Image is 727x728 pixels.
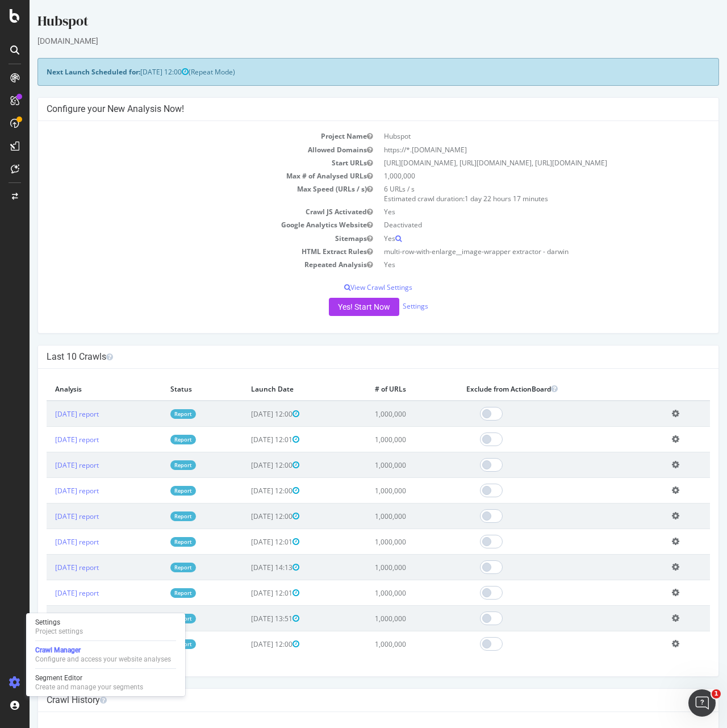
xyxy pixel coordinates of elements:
td: Start URLs [17,156,349,169]
a: Report [141,435,166,444]
a: Report [141,460,166,470]
span: [DATE] 12:00 [222,511,270,521]
span: [DATE] 13:51 [222,614,270,623]
div: Settings [35,618,83,627]
a: [DATE] report [26,537,69,547]
td: 6 URLs / s Estimated crawl duration: [349,182,680,205]
h4: Crawl History [17,694,680,706]
td: Google Analytics Website [17,218,349,231]
td: Allowed Domains [17,143,349,156]
span: [DATE] 12:00 [222,409,270,419]
span: [DATE] 12:00 [222,486,270,496]
div: Configure and access your website analyses [35,655,171,664]
a: Crawl ManagerConfigure and access your website analyses [31,644,181,665]
td: Yes [349,232,680,245]
td: Deactivated [349,218,680,231]
td: 1,000,000 [337,580,428,606]
th: Launch Date [213,377,337,401]
td: Max # of Analysed URLs [17,169,349,182]
td: 1,000,000 [349,169,680,182]
a: [DATE] report [26,511,69,521]
a: [DATE] report [26,409,69,419]
td: Yes [349,205,680,218]
a: Settings [373,301,399,311]
span: [DATE] 12:01 [222,537,270,547]
td: https://*.[DOMAIN_NAME] [349,143,680,156]
a: [DATE] report [26,435,69,444]
td: Repeated Analysis [17,258,349,271]
th: Exclude from ActionBoard [428,377,634,401]
a: Report [141,537,166,547]
a: Segment EditorCreate and manage your segments [31,672,181,693]
div: (Repeat Mode) [8,58,690,86]
span: [DATE] 12:00 [222,639,270,649]
td: HTML Extract Rules [17,245,349,258]
td: Max Speed (URLs / s) [17,182,349,205]
span: [DATE] 12:00 [111,67,159,77]
a: [DATE] report [26,486,69,496]
td: Project Name [17,130,349,143]
td: multi-row-with-enlarge__image-wrapper extractor - darwin [349,245,680,258]
a: Report [141,639,166,649]
th: Status [132,377,213,401]
span: [DATE] 12:01 [222,435,270,444]
td: Crawl JS Activated [17,205,349,218]
a: Report [141,511,166,521]
th: Analysis [17,377,132,401]
td: 1,000,000 [337,631,428,657]
td: 1,000,000 [337,504,428,529]
p: View Crawl Settings [17,282,680,292]
td: 1,000,000 [337,555,428,580]
td: Yes [349,258,680,271]
div: Segment Editor [35,673,143,683]
div: [DOMAIN_NAME] [8,35,690,47]
button: Yes! Start Now [299,298,370,316]
h4: Configure your New Analysis Now! [17,103,680,115]
th: # of URLs [337,377,428,401]
td: Hubspot [349,130,680,143]
td: 1,000,000 [337,452,428,478]
span: 1 day 22 hours 17 minutes [435,194,519,203]
div: Crawl Manager [35,646,171,655]
td: 1,000,000 [337,401,428,427]
a: [DATE] report [26,614,69,623]
td: 1,000,000 [337,606,428,631]
div: Create and manage your segments [35,683,143,692]
a: [DATE] report [26,588,69,598]
span: [DATE] 12:00 [222,460,270,470]
iframe: Intercom live chat [688,689,716,717]
a: Report [141,409,166,419]
td: 1,000,000 [337,529,428,555]
span: [DATE] 14:13 [222,563,270,572]
a: Report [141,614,166,623]
a: Report [141,486,166,496]
a: Report [141,588,166,598]
a: SettingsProject settings [31,617,181,637]
h4: Last 10 Crawls [17,351,680,363]
td: Sitemaps [17,232,349,245]
a: Report [141,563,166,572]
a: [DATE] report [26,563,69,572]
a: [DATE] report [26,460,69,470]
div: Project settings [35,627,83,636]
td: 1,000,000 [337,427,428,452]
strong: Next Launch Scheduled for: [17,67,111,77]
span: [DATE] 12:01 [222,588,270,598]
div: Hubspot [8,11,690,35]
span: 1 [712,689,721,698]
a: [DATE] report [26,639,69,649]
td: 1,000,000 [337,478,428,504]
td: [URL][DOMAIN_NAME], [URL][DOMAIN_NAME], [URL][DOMAIN_NAME] [349,156,680,169]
